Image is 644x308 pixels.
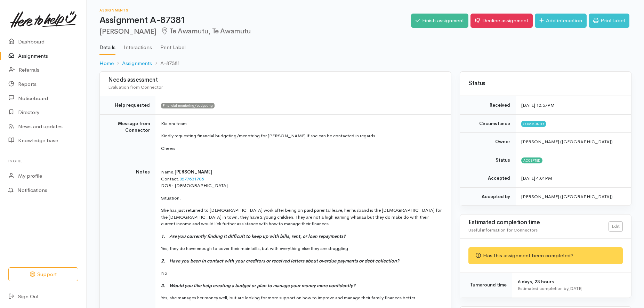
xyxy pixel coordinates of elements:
[99,15,411,25] h1: Assignment A-87381
[460,151,516,169] td: Status
[460,273,512,298] td: Turnaround time
[460,187,516,205] td: Accepted by
[179,176,204,182] a: 0277531705
[521,157,542,163] span: Accepted
[99,27,411,35] h2: [PERSON_NAME]
[589,14,629,28] a: Print label
[8,156,78,166] h6: Profile
[100,114,155,163] td: Message from Connector
[535,14,587,28] a: Add interaction
[468,80,623,87] h3: Status
[569,285,582,291] time: [DATE]
[99,35,115,55] a: Details
[161,169,443,189] p: Name: Contact: DOB: [DEMOGRAPHIC_DATA]
[161,283,355,289] i: 3. Would you like help creating a budget or plan to manage your money more confidently?
[108,77,443,83] h3: Needs assessment
[175,169,212,175] span: [PERSON_NAME]
[468,227,538,233] span: Useful information for Connectors
[152,59,180,67] li: A-87381
[122,59,152,67] a: Assignments
[161,132,443,139] p: Kindly requesting financial budgeting/menotring for [PERSON_NAME] if she can be contacted in regards
[460,133,516,151] td: Owner
[160,35,186,55] a: Print Label
[468,219,609,226] h3: Estimated completion time
[460,96,516,115] td: Received
[99,55,631,72] nav: breadcrumb
[161,294,443,301] p: Yes, she manages her money well, but are looking for more support on how to improve and manage th...
[124,35,152,55] a: Interactions
[460,169,516,188] td: Accepted
[609,221,623,232] a: Edit
[161,233,346,239] i: 1. Are you currently finding it difficult to keep up with bills, rent, or loan repayments?
[161,207,443,227] p: She has just returned to [DEMOGRAPHIC_DATA] work after being on paid parental leave, her husband ...
[470,14,533,28] a: Decline assignment
[99,8,411,12] h6: Assignments
[516,187,631,205] td: [PERSON_NAME] ([GEOGRAPHIC_DATA])
[161,270,443,277] p: No
[8,267,78,282] button: Support
[161,27,251,35] span: Te Awamutu, Te Awamutu
[161,145,443,152] p: Cheers
[161,120,443,127] p: Kia ora team
[521,102,555,108] time: [DATE] 12:57PM
[99,59,114,67] a: Home
[100,96,155,115] td: Help requested
[411,14,468,28] a: Finish assignment
[521,121,546,127] span: Community
[521,139,613,145] span: [PERSON_NAME] ([GEOGRAPHIC_DATA])
[468,247,623,264] div: Has this assignment been completed?
[161,103,215,108] span: Financial mentoring/budgeting
[108,84,163,90] span: Evaluation from Connector
[521,175,552,181] time: [DATE] 4:01PM
[161,245,443,252] p: Yes, they do have enough to cover their main bills, but with everything else they are struggling
[518,285,623,292] div: Estimated completion by
[518,279,554,285] span: 6 days, 23 hours
[460,114,516,133] td: Circumstance
[161,195,443,202] p: Situation:
[161,258,399,264] i: 2. Have you been in contact with your creditors or received letters about overdue payments or deb...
